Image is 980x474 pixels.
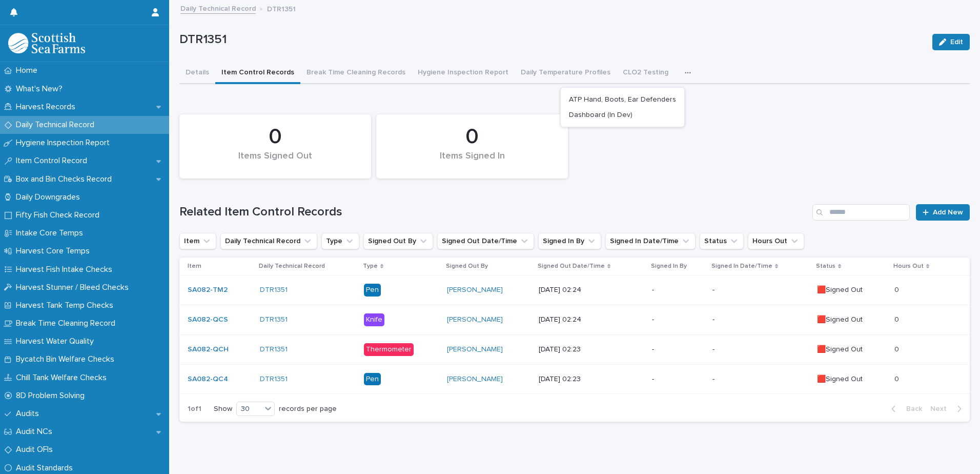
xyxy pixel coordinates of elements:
[894,373,901,384] p: 0
[926,404,970,413] button: Next
[412,63,515,84] button: Hygiene Inspection Report
[538,233,601,249] button: Signed In By
[394,124,550,150] div: 0
[260,286,288,294] a: DTR1351
[900,405,922,412] span: Back
[12,319,124,328] p: Break Time Cleaning Record
[447,375,503,384] a: [PERSON_NAME]
[364,284,381,297] div: Pen
[12,354,122,364] p: Bycatch Bin Welfare Checks
[12,409,47,419] p: Audits
[12,138,118,148] p: Hygiene Inspection Report
[179,334,970,364] tr: SA082-QCH DTR1351 Thermometer[PERSON_NAME] [DATE] 02:23--🟥Signed Out00
[12,192,88,202] p: Daily Downgrades
[267,3,296,14] p: DTR1351
[188,315,228,324] a: SA082-QCS
[817,315,886,324] p: 🟥Signed Out
[259,261,325,272] p: Daily Technical Record
[12,463,81,473] p: Audit Standards
[179,63,215,84] button: Details
[447,315,503,324] a: [PERSON_NAME]
[932,34,970,50] button: Edit
[363,233,433,249] button: Signed Out By
[179,275,970,305] tr: SA082-TM2 DTR1351 Pen[PERSON_NAME] [DATE] 02:24--🟥Signed Out00
[950,38,963,46] span: Edit
[712,286,809,294] p: -
[12,427,60,437] p: Audit NCs
[180,2,256,14] a: Daily Technical Record
[179,364,970,394] tr: SA082-QC4 DTR1351 Pen[PERSON_NAME] [DATE] 02:23--🟥Signed Out00
[12,391,93,401] p: 8D Problem Solving
[279,405,337,413] p: records per page
[12,210,108,220] p: Fifty Fish Check Record
[893,261,924,272] p: Hours Out
[364,313,384,326] div: Knife
[12,283,137,292] p: Harvest Stunner / Bleed Checks
[188,261,201,272] p: Item
[179,205,808,220] h1: Related Item Control Records
[652,345,704,354] p: -
[12,120,103,130] p: Daily Technical Record
[894,313,901,324] p: 0
[188,375,228,384] a: SA082-QC4
[12,156,95,166] p: Item Control Record
[817,286,886,294] p: 🟥Signed Out
[179,32,924,47] p: DTR1351
[605,233,696,249] button: Signed In Date/Time
[539,315,644,324] p: [DATE] 02:24
[12,445,61,455] p: Audit OFIs
[539,375,644,384] p: [DATE] 02:23
[321,233,359,249] button: Type
[220,233,317,249] button: Daily Technical Record
[883,404,926,413] button: Back
[12,228,91,238] p: Intake Core Temps
[214,405,232,413] p: Show
[933,209,963,216] span: Add New
[651,261,687,272] p: Signed In By
[12,246,98,256] p: Harvest Core Temps
[179,233,216,249] button: Item
[652,315,704,324] p: -
[437,233,534,249] button: Signed Out Date/Time
[539,286,644,294] p: [DATE] 02:24
[812,204,910,221] input: Search
[12,174,120,184] p: Box and Bin Checks Record
[260,345,288,354] a: DTR1351
[916,204,970,221] a: Add New
[12,337,102,346] p: Harvest Water Quality
[12,373,115,383] p: Chill Tank Welfare Checks
[711,261,772,272] p: Signed In Date/Time
[179,305,970,334] tr: SA082-QCS DTR1351 Knife[PERSON_NAME] [DATE] 02:24--🟥Signed Out00
[538,261,605,272] p: Signed Out Date/Time
[712,375,809,384] p: -
[652,375,704,384] p: -
[188,345,229,354] a: SA082-QCH
[447,286,503,294] a: [PERSON_NAME]
[197,124,354,150] div: 0
[539,345,644,354] p: [DATE] 02:23
[712,345,809,354] p: -
[652,286,704,294] p: -
[569,111,632,118] span: Dashboard (In Dev)
[748,233,804,249] button: Hours Out
[237,404,261,414] div: 30
[617,63,675,84] button: CLO2 Testing
[12,66,46,75] p: Home
[12,265,120,274] p: Harvest Fish Intake Checks
[515,63,617,84] button: Daily Temperature Profiles
[8,33,85,53] img: mMrefqRFQpe26GRNOUkG
[215,63,300,84] button: Item Control Records
[179,397,210,422] p: 1 of 1
[817,375,886,384] p: 🟥Signed Out
[260,375,288,384] a: DTR1351
[930,405,953,412] span: Next
[300,63,412,84] button: Break Time Cleaning Records
[394,151,550,172] div: Items Signed In
[197,151,354,172] div: Items Signed Out
[12,301,121,310] p: Harvest Tank Temp Checks
[700,233,744,249] button: Status
[569,96,676,103] span: ATP Hand, Boots, Ear Defenders
[188,286,228,294] a: SA082-TM2
[817,345,886,354] p: 🟥Signed Out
